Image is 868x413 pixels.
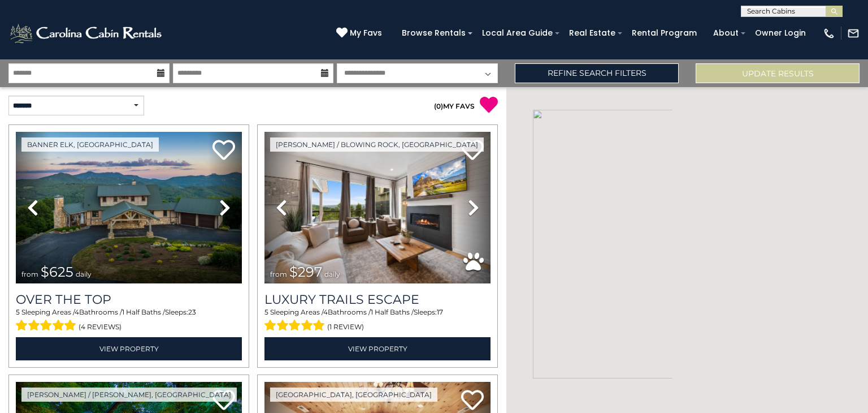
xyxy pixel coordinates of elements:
[16,132,242,283] img: thumbnail_167153549.jpeg
[8,22,165,45] img: White-1-2.png
[21,137,159,152] a: Banner Elk, [GEOGRAPHIC_DATA]
[79,320,121,334] span: (4 reviews)
[16,308,20,316] span: 5
[350,27,382,39] span: My Favs
[323,308,328,316] span: 4
[21,270,38,278] span: from
[396,24,471,42] a: Browse Rentals
[461,389,484,413] a: Add to favorites
[847,27,860,40] img: mail-regular-white.png
[823,27,835,40] img: phone-regular-white.png
[476,24,558,42] a: Local Area Guide
[76,270,92,278] span: daily
[749,24,811,42] a: Owner Login
[289,264,322,280] span: $297
[270,388,437,402] a: [GEOGRAPHIC_DATA], [GEOGRAPHIC_DATA]
[434,102,475,110] a: (0)MY FAVS
[188,308,196,316] span: 23
[264,337,491,360] a: View Property
[264,132,491,283] img: thumbnail_168695581.jpeg
[336,27,385,40] a: My Favs
[434,102,443,110] span: ( )
[563,24,621,42] a: Real Estate
[122,308,165,316] span: 1 Half Baths /
[264,292,491,307] a: Luxury Trails Escape
[41,264,73,280] span: $625
[212,139,235,163] a: Add to favorites
[264,308,268,316] span: 5
[708,24,744,42] a: About
[437,308,443,316] span: 17
[21,388,237,402] a: [PERSON_NAME] / [PERSON_NAME], [GEOGRAPHIC_DATA]
[436,102,441,110] span: 0
[264,307,491,334] div: Sleeping Areas / Bathrooms / Sleeps:
[16,292,242,307] a: Over The Top
[371,308,414,316] span: 1 Half Baths /
[270,137,484,152] a: [PERSON_NAME] / Blowing Rock, [GEOGRAPHIC_DATA]
[324,270,340,278] span: daily
[626,24,702,42] a: Rental Program
[75,308,79,316] span: 4
[515,63,679,83] a: Refine Search Filters
[327,320,364,334] span: (1 review)
[16,307,242,334] div: Sleeping Areas / Bathrooms / Sleeps:
[270,270,287,278] span: from
[696,63,860,83] button: Update Results
[16,337,242,360] a: View Property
